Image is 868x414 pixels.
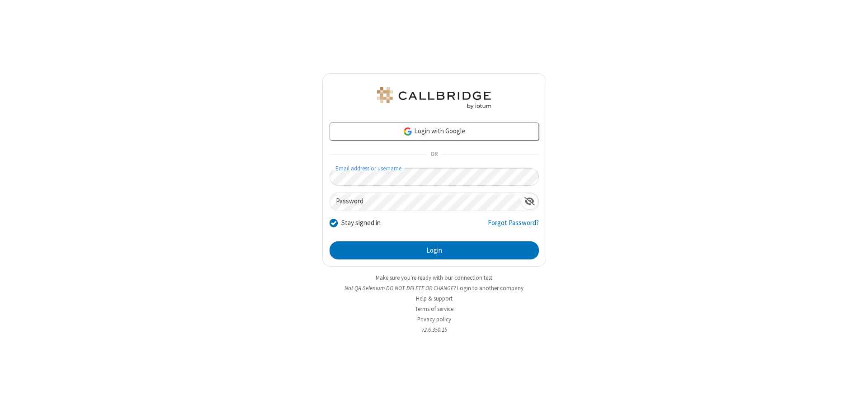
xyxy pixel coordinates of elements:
li: v2.6.350.15 [322,325,546,334]
a: Help & support [416,295,453,302]
a: Privacy policy [417,315,451,323]
input: Email address or username [330,168,539,186]
input: Password [330,193,521,211]
div: Show password [521,193,538,210]
a: Make sure you're ready with our connection test [376,274,492,282]
button: Login to another company [457,284,524,292]
img: QA Selenium DO NOT DELETE OR CHANGE [375,87,493,109]
span: OR [427,148,441,161]
label: Stay signed in [341,218,381,228]
a: Forgot Password? [488,218,539,235]
a: Login with Google [330,122,539,141]
button: Login [330,241,539,259]
li: Not QA Selenium DO NOT DELETE OR CHANGE? [322,284,546,292]
img: google-icon.png [403,127,413,136]
a: Terms of service [415,305,453,313]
